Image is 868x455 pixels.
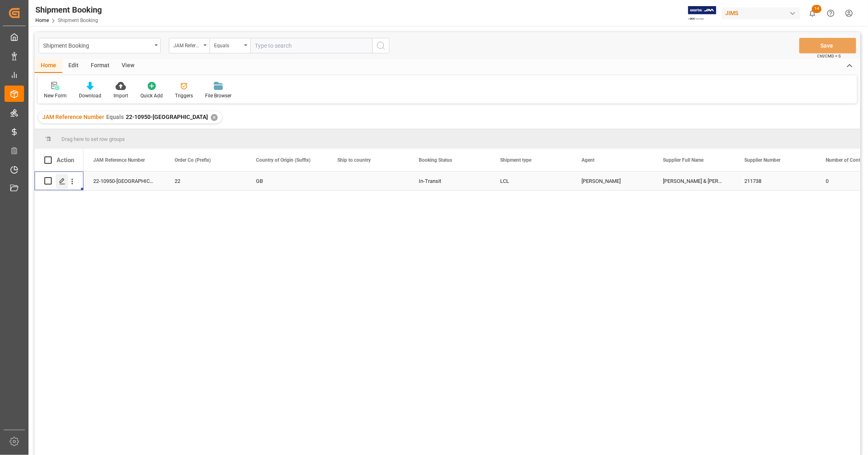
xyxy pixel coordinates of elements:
div: Import [114,92,128,99]
div: JIMS [722,7,800,19]
div: ✕ [211,114,218,121]
div: [PERSON_NAME] [582,172,643,191]
div: Action [57,156,74,164]
span: 22-10950-[GEOGRAPHIC_DATA] [126,114,208,120]
div: Shipment Booking [43,40,152,50]
div: New Form [44,92,67,99]
span: JAM Reference Number [93,157,145,163]
div: In-Transit [419,172,481,191]
div: Format [85,59,116,73]
button: open menu [169,38,210,53]
div: View [116,59,140,73]
input: Type to search [250,38,372,53]
div: LCL [500,172,562,191]
button: show 14 new notifications [803,4,822,22]
span: Ctrl/CMD + S [817,53,841,59]
span: Drag here to set row groups [61,136,125,142]
span: Supplier Full Name [663,157,704,163]
img: Exertis%20JAM%20-%20Email%20Logo.jpg_1722504956.jpg [688,6,716,20]
div: Edit [62,59,85,73]
div: JAM Reference Number [173,40,201,49]
div: 22-10950-[GEOGRAPHIC_DATA] [83,171,165,190]
div: Press SPACE to select this row. [35,171,83,191]
span: Agent [582,157,595,163]
button: search button [372,38,389,53]
span: JAM Reference Number [42,114,104,120]
div: Home [35,59,62,73]
div: Shipment Booking [35,4,102,16]
div: Equals [214,40,242,49]
div: GB [256,172,318,191]
button: Save [799,38,856,53]
span: Supplier Number [744,157,781,163]
span: Booking Status [419,157,452,163]
div: File Browser [205,92,232,99]
div: 22 [175,172,236,191]
button: Help Center [822,4,840,22]
div: [PERSON_NAME] & [PERSON_NAME] (US funds China)(W/T*)- [653,171,735,190]
span: Ship to country [337,157,371,163]
button: open menu [210,38,250,53]
span: Equals [106,114,124,120]
span: 14 [812,5,822,13]
span: Shipment type [500,157,531,163]
div: Download [79,92,101,99]
a: Home [35,18,49,23]
div: Quick Add [140,92,163,99]
div: 211738 [735,171,816,190]
span: Country of Origin (Suffix) [256,157,310,163]
button: open menu [39,38,161,53]
div: Triggers [175,92,193,99]
button: JIMS [722,5,803,21]
span: Order Co (Prefix) [175,157,211,163]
